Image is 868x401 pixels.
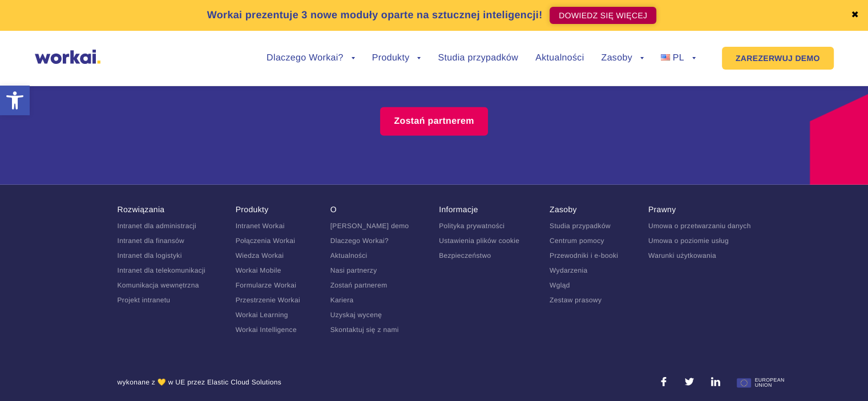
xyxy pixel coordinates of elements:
[550,222,611,230] a: Studia przypadków
[330,205,337,214] font: O
[550,281,570,289] a: Wgląd
[394,116,474,126] font: Zostań partnerem
[439,205,478,214] font: Informacje
[236,237,296,245] a: Połączenia Workai
[372,53,410,63] font: Produkty
[118,237,184,245] a: Intranet dla finansów
[648,252,716,260] a: Warunki użytkowania
[330,281,387,289] a: Zostań partnerem
[438,54,518,63] a: Studia przypadków
[439,237,519,245] a: Ustawienia plików cookie
[601,53,632,63] font: Zasoby
[851,10,859,20] font: ✖
[236,296,300,304] a: Przestrzenie Workai
[559,11,647,20] font: DOWIEDZ SIĘ WIĘCEJ
[118,222,196,230] a: Intranet dla administracji
[118,281,199,289] a: Komunikacja wewnętrzna
[550,237,604,245] a: Centrum pomocy
[330,237,389,245] a: Dlaczego Workai?
[330,311,382,319] a: Uzyskaj wycenę
[330,326,399,334] a: Skontaktuj się z nami
[535,54,584,63] a: Aktualności
[550,296,601,304] a: Zestaw prasowy
[330,252,368,260] a: Aktualności
[372,54,421,63] a: Produkty
[236,281,297,289] a: Formularze Workai
[550,252,618,260] a: Przewodniki i e-booki
[673,53,684,63] font: PL
[439,222,504,230] a: Polityka prywatności
[6,303,314,395] iframe: Wyskakujące okienko CTA
[736,54,820,63] font: ZAREZERWUJ DEMO
[118,205,165,214] font: Rozwiązania
[267,53,344,63] font: Dlaczego Workai?
[118,266,205,274] a: Intranet dla telekomunikacji
[118,296,171,304] a: Projekt intranetu
[207,9,543,21] font: Workai prezentuje 3 nowe moduły oparte na sztucznej inteligencji!
[438,53,518,63] font: Studia przypadków
[648,222,751,230] a: Umowa o przetwarzaniu danych
[535,53,584,63] font: Aktualności
[330,266,377,274] a: Nasi partnerzy
[236,205,269,214] a: Produkty
[851,11,859,20] a: ✖
[236,222,285,230] a: Intranet Workai
[648,237,729,245] a: Umowa o poziomie usług
[439,252,491,260] a: Bezpieczeństwo
[118,252,182,260] a: Intranet dla logistyki
[550,266,587,274] a: Wydarzenia
[236,252,284,260] a: Wiedza Workai
[550,7,656,24] a: DOWIEDZ SIĘ WIĘCEJ
[722,47,834,70] a: ZAREZERWUJ DEMO
[380,107,487,136] a: Zostań partnerem
[236,266,281,274] a: Workai Mobile
[648,205,676,214] font: Prawny
[550,205,577,214] a: Zasoby
[330,296,354,304] a: Kariera
[330,222,409,230] a: [PERSON_NAME] demo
